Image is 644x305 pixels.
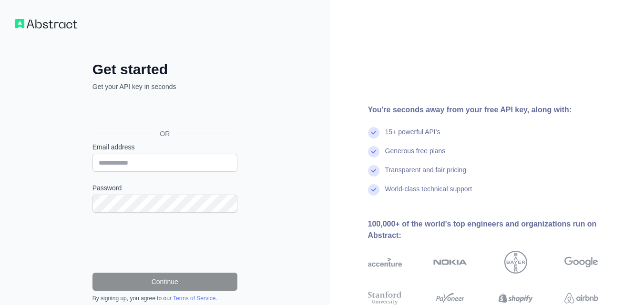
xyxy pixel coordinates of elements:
label: Password [92,183,237,193]
label: Email address [92,142,237,152]
span: OR [152,129,177,138]
div: Transparent and fair pricing [385,165,467,184]
div: You're seconds away from your free API key, along with: [368,104,629,116]
img: Workflow [15,19,77,29]
div: World-class technical support [385,184,472,203]
img: accenture [368,251,402,274]
div: Generous free plans [385,146,446,165]
img: check mark [368,146,379,157]
div: By signing up, you agree to our . [92,295,237,302]
div: 100,000+ of the world's top engineers and organizations run on Abstract: [368,218,629,241]
img: google [564,251,598,274]
img: check mark [368,127,379,138]
p: Get your API key in seconds [92,82,237,91]
img: check mark [368,165,379,177]
a: Terms of Service [173,295,215,302]
iframe: Sign in with Google Button [88,102,240,123]
img: bayer [504,251,527,274]
img: nokia [433,251,467,274]
h2: Get started [92,61,237,78]
button: Continue [92,273,237,291]
iframe: reCAPTCHA [92,224,237,261]
div: 15+ powerful API's [385,127,440,146]
img: check mark [368,184,379,196]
